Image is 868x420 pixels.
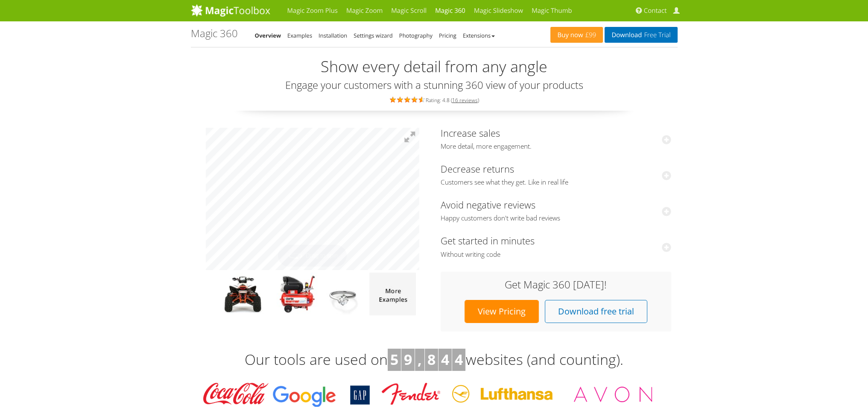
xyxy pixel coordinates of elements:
[644,6,667,15] span: Contact
[455,350,463,369] b: 4
[206,128,419,270] a: Drag to spin
[441,178,671,187] span: Customers see what they get. Like in real life
[441,214,671,223] span: Happy customers don't write bad reviews
[427,350,435,369] b: 8
[319,32,347,39] a: Installation
[197,379,671,409] img: Magic Toolbox Customers
[399,32,433,39] a: Photography
[605,27,677,43] a: DownloadFree Trial
[441,250,671,259] span: Without writing code
[418,350,422,369] b: ,
[441,350,449,369] b: 4
[465,300,539,323] a: View Pricing
[550,27,603,43] a: Buy now£99
[463,32,495,39] a: Extensions
[439,32,456,39] a: Pricing
[369,273,416,315] img: more magic 360 demos
[191,349,678,371] h3: Our tools are used on websites (and counting).
[449,279,663,290] h3: Get Magic 360 [DATE]!
[545,300,647,323] a: Download free trial
[191,28,238,39] h1: Magic 360
[441,198,671,223] a: Avoid negative reviewsHappy customers don't write bad reviews
[441,142,671,151] span: More detail, more engagement.
[642,32,670,38] span: Free Trial
[404,350,412,369] b: 9
[287,32,312,39] a: Examples
[441,162,671,187] a: Decrease returnsCustomers see what they get. Like in real life
[452,97,478,104] a: 16 reviews
[255,32,281,39] a: Overview
[191,4,270,17] img: MagicToolbox.com - Image tools for your website
[191,79,678,91] h3: Engage your customers with a stunning 360 view of your products
[191,95,678,104] div: Rating: 4.8 ( )
[583,32,596,38] span: £99
[441,234,671,258] a: Get started in minutesWithout writing code
[390,350,398,369] b: 5
[441,126,671,151] a: Increase salesMore detail, more engagement.
[191,58,678,75] h2: Show every detail from any angle
[354,32,393,39] a: Settings wizard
